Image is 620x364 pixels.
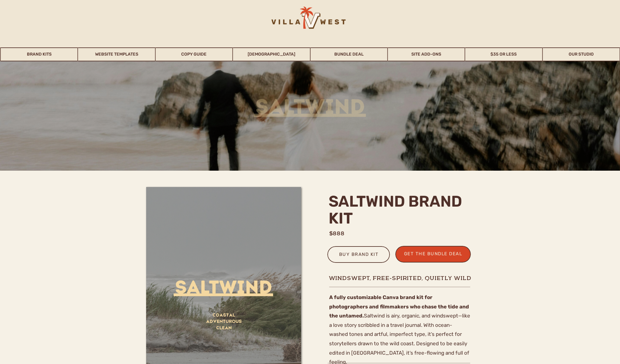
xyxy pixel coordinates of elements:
[329,274,473,282] h1: Windswept, free-spirited, quietly wild
[329,193,463,229] h2: Saltwind brand kit
[329,294,469,319] b: A fully customizable Canva brand kit for photographers and filmmakers who chase the tide and the ...
[543,47,619,61] a: Our Studio
[401,250,465,260] a: get the bundle deal
[388,47,464,61] a: Site Add-Ons
[233,47,310,61] a: [DEMOGRAPHIC_DATA]
[335,250,383,260] a: buy brand kit
[310,47,387,61] a: Bundle Deal
[78,47,155,61] a: Website Templates
[329,230,361,237] h1: $888
[156,47,232,61] a: Copy Guide
[1,47,78,61] a: Brand Kits
[329,293,470,361] p: Saltwind is airy, organic, and windswept—like a love story scribbled in a travel journal. With oc...
[465,47,542,61] a: $35 or Less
